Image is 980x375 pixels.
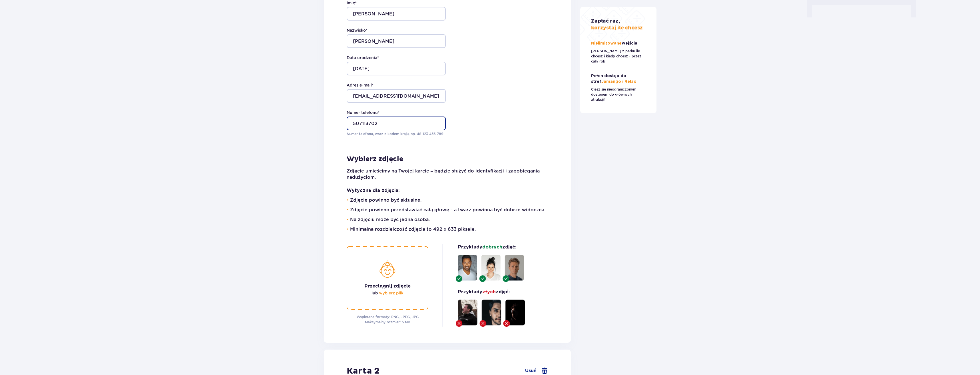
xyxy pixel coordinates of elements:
[525,368,537,374] p: Usuń
[347,187,399,194] p: Wytyczne dla zdjęcia:
[347,155,403,163] p: Wybierz zdjęcie
[458,244,516,250] p: Przykłady zdjęć:
[591,87,646,102] p: Ciesz się nieograniczonym dostępem do głównych atrakcji!
[458,289,510,295] p: Przykłady zdjęć:
[591,18,643,31] p: korzystaj ile chcesz
[591,49,646,64] p: [PERSON_NAME] z parku ile chcesz i kiedy chcesz - przez cały rok
[591,73,646,85] p: Jamango i Relax
[350,226,476,232] p: Minimalna rozdzielczość zdjęcia to 492 x 633 piksele.
[347,27,367,33] label: Nazwisko *
[347,110,379,115] label: Numer telefonu *
[350,207,545,213] p: Zdjęcie powinno przedstawiać całą głowę - a twarz powinna być dobrze widoczna.
[347,55,379,61] label: Data urodzenia *
[622,41,637,45] span: wejścia
[456,255,524,282] img: examples of correct photos
[365,320,410,325] p: Maksymalny rozmiar: 5 MB
[482,290,496,294] span: złych
[525,368,548,374] button: Usuń
[347,131,446,137] p: Numer telefonu, wraz z kodem kraju, np. 48 ​123 ​456 ​789
[591,74,626,84] span: Pełen dostęp do stref
[350,216,430,223] p: Na zdjęciu może być jedna osoba.
[347,82,373,88] label: Adres e-mail *
[591,18,620,24] span: Zapłać raz,
[347,168,548,181] p: Zdjęcie umieścimy na Twojej karcie – będzie służyć do identyfikacji i zapobiegania nadużyciom.
[350,197,421,203] p: Zdjęcie powinno być aktualne.
[456,300,525,327] img: examples of incorrect photos
[357,314,419,320] p: Wspierane formaty: PNG, JPEG, JPG
[482,245,502,249] span: dobrych
[591,41,638,46] p: Nielimitowane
